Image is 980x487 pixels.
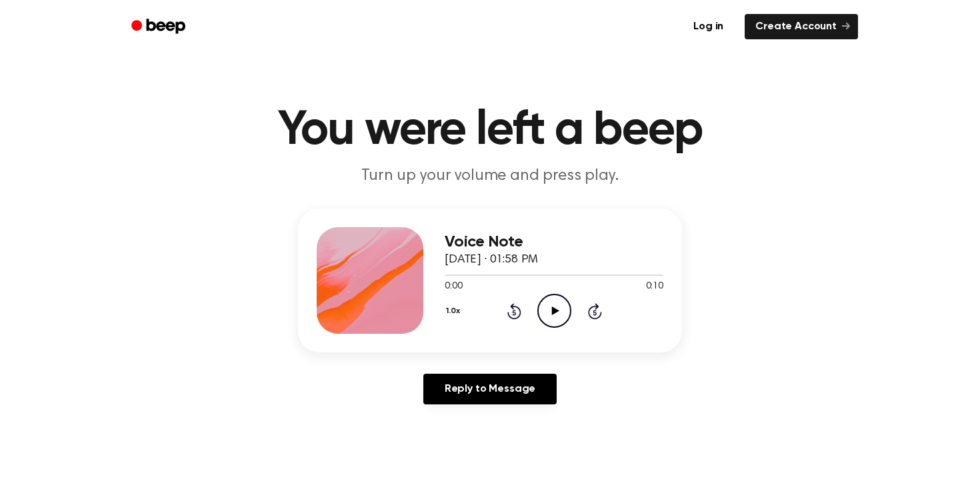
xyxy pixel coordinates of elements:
[149,107,831,155] h1: You were left a beep
[745,14,858,39] a: Create Account
[445,300,465,322] button: 1.0x
[122,14,197,40] a: Beep
[234,165,746,187] p: Turn up your volume and press play.
[445,280,462,294] span: 0:00
[423,374,557,404] a: Reply to Message
[445,233,663,251] h3: Voice Note
[680,11,737,42] a: Log in
[445,254,538,266] span: [DATE] · 01:58 PM
[646,280,663,294] span: 0:10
